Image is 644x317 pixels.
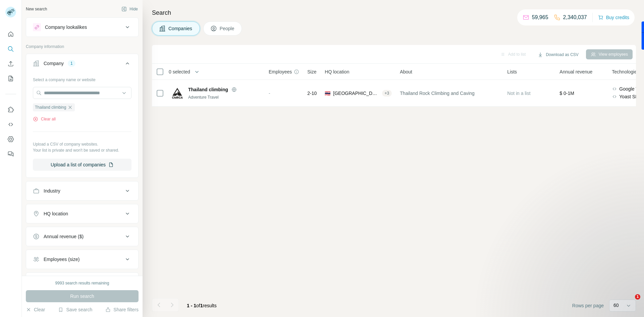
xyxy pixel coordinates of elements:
span: Thailand climbing [35,104,66,110]
button: Technologies [26,274,138,290]
button: Industry [26,183,138,199]
span: Annual revenue [559,68,592,75]
span: Size [307,68,316,75]
button: Clear [26,306,45,313]
span: 0 selected [169,68,190,75]
button: Dashboard [5,133,16,145]
button: Use Surfe on LinkedIn [5,104,16,116]
button: Use Surfe API [5,118,16,130]
button: HQ location [26,206,138,222]
button: Enrich CSV [5,58,16,70]
div: Adventure Travel [188,94,261,100]
span: Thailand Rock Climbing and Caving [400,90,475,97]
span: 🇹🇭 [325,90,330,97]
span: People [220,25,235,32]
button: Share filters [105,306,139,313]
span: $ 0-1M [559,91,574,96]
div: 9993 search results remaining [55,280,109,286]
p: 2,340,037 [563,13,587,21]
h4: Search [152,8,636,17]
button: Upload a list of companies [33,159,131,171]
span: results [187,303,217,308]
button: Quick start [5,28,16,40]
span: of [196,303,200,308]
button: Download as CSV [533,50,583,60]
button: Save search [58,306,92,313]
iframe: Intercom live chat [621,294,637,310]
button: My lists [5,72,16,85]
div: Select a company name or website [33,74,131,83]
button: Search [5,43,16,55]
p: Company information [26,44,139,50]
div: Industry [44,188,60,194]
button: Clear all [33,116,56,122]
span: Thailand climbing [188,86,228,93]
span: Rows per page [572,302,604,309]
button: Company lookalikes [26,19,138,35]
span: Technologies [612,68,639,75]
div: Company [44,60,64,67]
span: Companies [168,25,193,32]
button: Buy credits [598,13,629,22]
span: About [400,68,412,75]
p: Your list is private and won't be saved or shared. [33,147,131,153]
span: - [269,91,270,96]
div: HQ location [44,210,68,217]
span: 2-10 [307,90,317,97]
span: 1 [200,303,203,308]
p: 60 [613,302,619,309]
div: + 3 [382,90,392,96]
button: Annual revenue ($) [26,228,138,245]
button: Employees (size) [26,251,138,267]
span: Lists [507,68,517,75]
div: 1 [68,60,75,66]
button: Hide [117,4,143,14]
div: Annual revenue ($) [44,233,84,240]
button: Company1 [26,55,138,74]
span: HQ location [325,68,349,75]
span: Yoast SEO, [619,93,643,100]
span: Not in a list [507,91,530,96]
span: 1 - 1 [187,303,196,308]
div: New search [26,6,47,12]
span: Employees [269,68,292,75]
img: Logo of Thailand climbing [172,88,183,99]
button: Feedback [5,148,16,160]
p: Upload a CSV of company websites. [33,141,131,147]
span: 1 [635,294,640,300]
p: 59,965 [532,13,548,21]
div: Employees (size) [44,256,79,263]
div: Company lookalikes [45,24,87,31]
span: [GEOGRAPHIC_DATA], Muang [333,90,379,97]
